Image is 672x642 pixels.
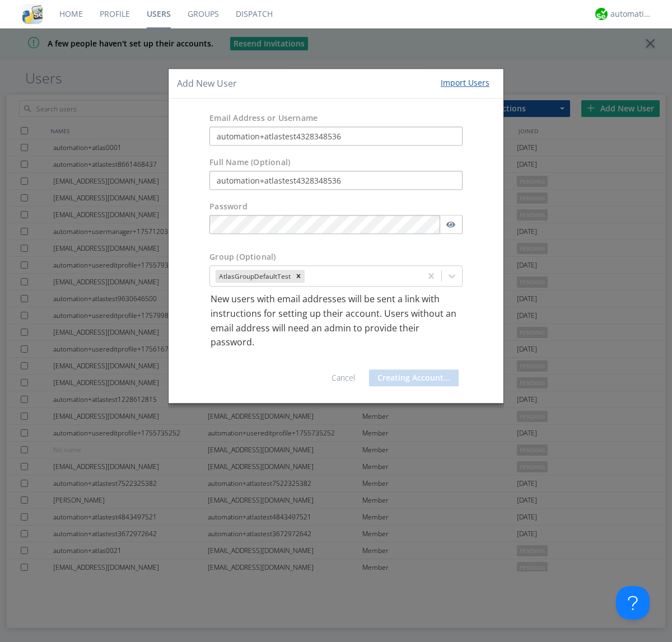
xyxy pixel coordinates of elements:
h4: Add New User [177,77,237,90]
div: AtlasGroupDefaultTest [216,270,292,283]
input: Julie Appleseed [209,171,463,190]
input: e.g. email@address.com, Housekeeping1 [209,127,463,146]
label: Email Address or Username [209,113,318,124]
div: automation+atlas [610,8,652,20]
button: Creating Account... [369,369,459,386]
label: Group (Optional) [209,252,276,263]
label: Password [209,201,248,213]
img: d2d01cd9b4174d08988066c6d424eccd [595,8,608,20]
div: Remove AtlasGroupDefaultTest [292,270,305,283]
label: Full Name (Optional) [209,157,290,168]
p: New users with email addresses will be sent a link with instructions for setting up their account... [211,293,461,350]
a: Cancel [332,372,355,383]
img: cddb5a64eb264b2086981ab96f4c1ba7 [22,4,43,24]
div: Import Users [441,77,489,88]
